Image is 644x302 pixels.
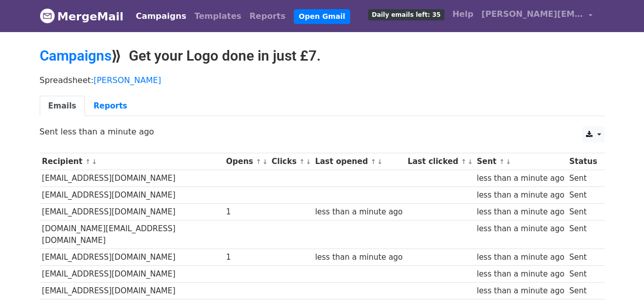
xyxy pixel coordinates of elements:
a: ↓ [92,158,97,166]
div: less than a minute ago [477,252,564,263]
a: Reports [85,96,136,117]
td: [DOMAIN_NAME][EMAIL_ADDRESS][DOMAIN_NAME] [40,221,224,249]
td: Sent [567,204,599,221]
a: ↑ [299,158,305,166]
a: Emails [40,96,85,117]
a: Campaigns [132,6,190,26]
th: Status [567,153,599,170]
td: Sent [567,266,599,283]
div: less than a minute ago [477,223,564,235]
h2: ⟫ Get your Logo done in just £7. [40,47,605,65]
a: ↑ [499,158,505,166]
div: less than a minute ago [477,285,564,297]
td: [EMAIL_ADDRESS][DOMAIN_NAME] [40,187,224,204]
td: Sent [567,170,599,187]
div: less than a minute ago [477,173,564,184]
p: Sent less than a minute ago [40,126,605,137]
th: Last clicked [405,153,474,170]
img: MergeMail logo [40,8,55,23]
a: ↓ [306,158,312,166]
span: Daily emails left: 35 [368,9,444,20]
div: less than a minute ago [315,252,403,263]
th: Recipient [40,153,224,170]
td: Sent [567,187,599,204]
a: ↓ [467,158,473,166]
a: Reports [245,6,290,26]
th: Sent [474,153,567,170]
td: Sent [567,249,599,266]
a: ↓ [262,158,268,166]
a: ↓ [377,158,383,166]
th: Opens [223,153,269,170]
td: Sent [567,283,599,299]
a: ↑ [371,158,376,166]
span: [PERSON_NAME][EMAIL_ADDRESS][DOMAIN_NAME] [482,8,583,20]
div: less than a minute ago [477,206,564,218]
a: Open Gmail [294,9,350,24]
a: ↑ [461,158,466,166]
a: MergeMail [40,6,124,27]
div: less than a minute ago [477,268,564,280]
td: [EMAIL_ADDRESS][DOMAIN_NAME] [40,249,224,266]
p: Spreadsheet: [40,75,605,86]
td: [EMAIL_ADDRESS][DOMAIN_NAME] [40,283,224,299]
div: less than a minute ago [477,189,564,201]
td: [EMAIL_ADDRESS][DOMAIN_NAME] [40,170,224,187]
div: less than a minute ago [315,206,403,218]
td: [EMAIL_ADDRESS][DOMAIN_NAME] [40,204,224,221]
td: Sent [567,221,599,249]
a: Campaigns [40,47,111,64]
a: ↓ [506,158,511,166]
a: Templates [190,6,245,26]
div: 1 [226,252,267,263]
a: ↑ [85,158,91,166]
th: Last opened [313,153,405,170]
td: [EMAIL_ADDRESS][DOMAIN_NAME] [40,266,224,283]
a: [PERSON_NAME] [94,75,161,85]
a: Help [449,4,478,24]
a: ↑ [256,158,261,166]
th: Clicks [269,153,313,170]
a: Daily emails left: 35 [364,4,448,24]
a: [PERSON_NAME][EMAIL_ADDRESS][DOMAIN_NAME] [478,4,597,28]
div: 1 [226,206,267,218]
